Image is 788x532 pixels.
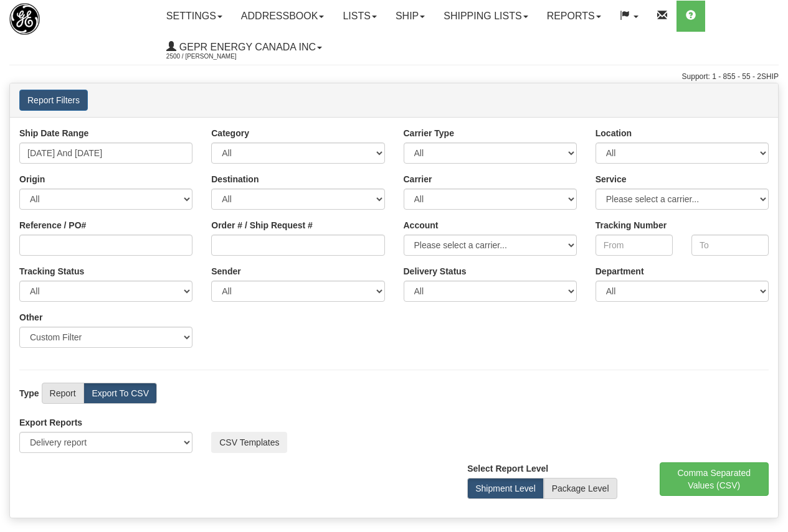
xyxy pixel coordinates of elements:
[333,1,386,32] a: Lists
[691,235,769,256] input: To
[404,281,577,302] select: Please ensure data set in report has been RECENTLY tracked from your Shipment History
[404,219,439,231] label: Account
[19,311,42,324] label: Other
[596,127,632,139] label: Location
[19,387,39,399] label: Type
[157,1,232,32] a: Settings
[596,235,673,256] input: From
[42,383,84,404] label: Report
[404,173,432,185] label: Carrier
[434,1,537,32] a: Shipping lists
[404,265,467,278] label: Please ensure data set in report has been RECENTLY tracked from your Shipment History
[211,173,259,185] label: Destination
[596,219,667,231] label: Tracking Number
[759,202,787,329] iframe: chat widget
[176,42,316,52] span: GEPR Energy Canada Inc
[660,462,769,496] button: Comma Separated Values (CSV)
[596,173,627,185] label: Service
[19,265,84,278] label: Tracking Status
[467,462,548,475] label: Select Report Level
[386,1,434,32] a: Ship
[19,219,86,231] label: Reference / PO#
[404,127,454,139] label: Carrier Type
[232,1,334,32] a: Addressbook
[19,173,45,185] label: Origin
[211,219,313,231] label: Order # / Ship Request #
[157,32,331,63] a: GEPR Energy Canada Inc 2500 / [PERSON_NAME]
[83,383,157,404] label: Export To CSV
[166,50,260,63] span: 2500 / [PERSON_NAME]
[211,432,287,453] button: CSV Templates
[544,478,617,499] label: Package Level
[467,478,544,499] label: Shipment Level
[211,127,249,139] label: Category
[19,416,82,429] label: Export Reports
[9,72,779,82] div: Support: 1 - 855 - 55 - 2SHIP
[19,127,88,139] label: Ship Date Range
[596,265,644,278] label: Department
[211,265,240,278] label: Sender
[538,1,610,32] a: Reports
[9,3,40,35] img: logo2500.jpg
[19,90,88,111] button: Report Filters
